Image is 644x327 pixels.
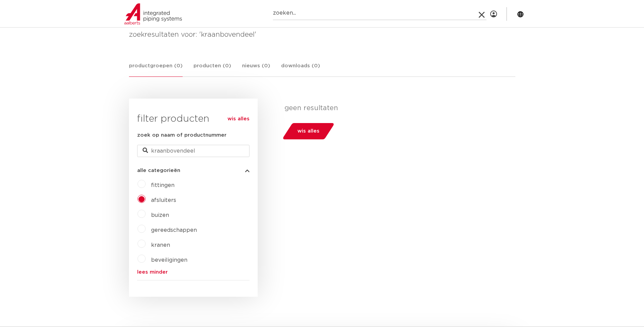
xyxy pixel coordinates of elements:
a: afsluiters [151,197,176,203]
a: wis alles [227,115,250,123]
a: nieuws (0) [242,62,270,76]
label: zoek op naam of productnummer [137,131,226,139]
a: kranen [151,242,170,248]
a: beveiligingen [151,257,187,263]
a: fittingen [151,183,174,188]
input: zoeken [137,145,250,157]
h4: zoekresultaten voor: 'kraanbovendeel' [129,29,515,40]
span: alle categorieën [137,168,180,173]
a: productgroepen (0) [129,62,183,77]
a: downloads (0) [281,62,320,76]
a: buizen [151,212,169,218]
input: zoeken... [273,6,486,20]
p: geen resultaten [284,104,510,112]
a: producten (0) [194,62,231,76]
a: lees minder [137,270,250,275]
a: gereedschappen [151,227,197,233]
h3: filter producten [137,112,250,126]
button: alle categorieën [137,168,250,173]
span: wis alles [297,126,319,137]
